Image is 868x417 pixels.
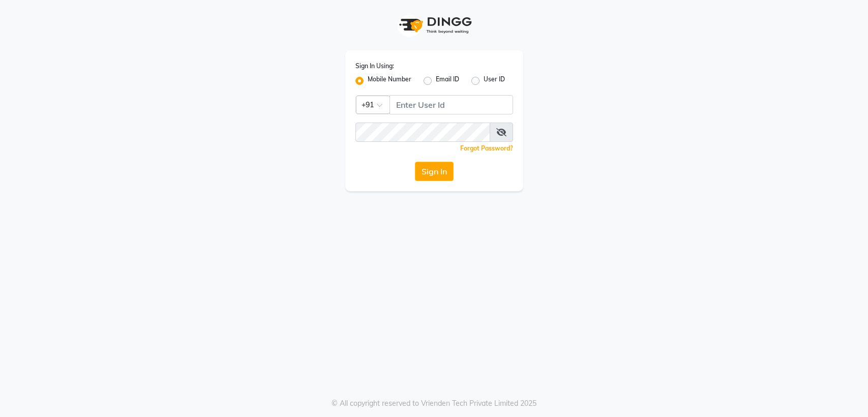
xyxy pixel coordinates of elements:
[355,123,490,142] input: Username
[368,75,411,87] label: Mobile Number
[460,144,513,152] a: Forgot Password?
[390,95,513,114] input: Username
[484,75,505,87] label: User ID
[436,75,459,87] label: Email ID
[415,162,454,181] button: Sign In
[394,10,475,40] img: logo1.svg
[355,62,394,71] label: Sign In Using:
